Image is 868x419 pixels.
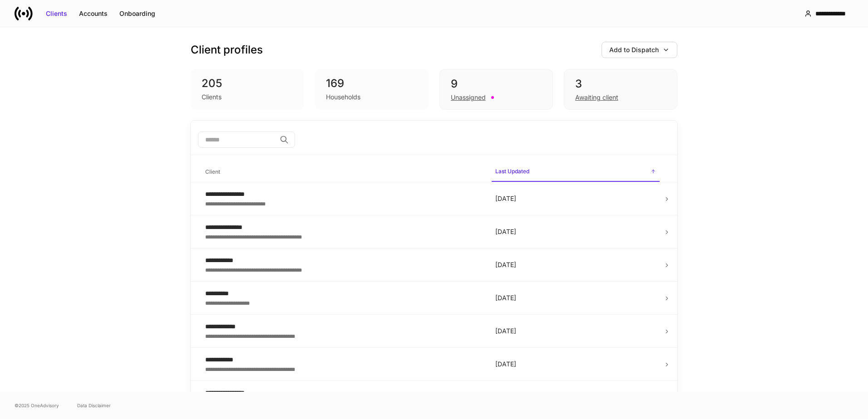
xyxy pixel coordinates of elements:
[492,162,660,182] span: Last Updated
[564,69,677,110] div: 3Awaiting client
[495,293,656,302] p: [DATE]
[439,69,553,110] div: 9Unassigned
[119,9,155,18] div: Onboarding
[205,167,220,176] h6: Client
[495,326,656,336] p: [DATE]
[46,9,67,18] div: Clients
[40,6,73,21] button: Clients
[73,6,113,21] button: Accounts
[113,6,161,21] button: Onboarding
[451,93,486,102] div: Unassigned
[202,93,222,102] div: Clients
[602,42,677,58] button: Add to Dispatch
[202,163,484,181] span: Client
[609,45,659,54] div: Add to Dispatch
[495,227,656,236] p: [DATE]
[575,77,666,91] div: 3
[495,167,529,175] h6: Last Updated
[191,43,263,57] h3: Client profiles
[326,76,418,91] div: 169
[326,93,360,102] div: Households
[79,9,108,18] div: Accounts
[202,76,293,91] div: 205
[15,402,59,409] span: © 2025 OneAdvisory
[495,360,656,369] p: [DATE]
[451,77,542,91] div: 9
[495,194,656,203] p: [DATE]
[77,402,111,409] a: Data Disclaimer
[495,260,656,269] p: [DATE]
[575,93,618,102] div: Awaiting client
